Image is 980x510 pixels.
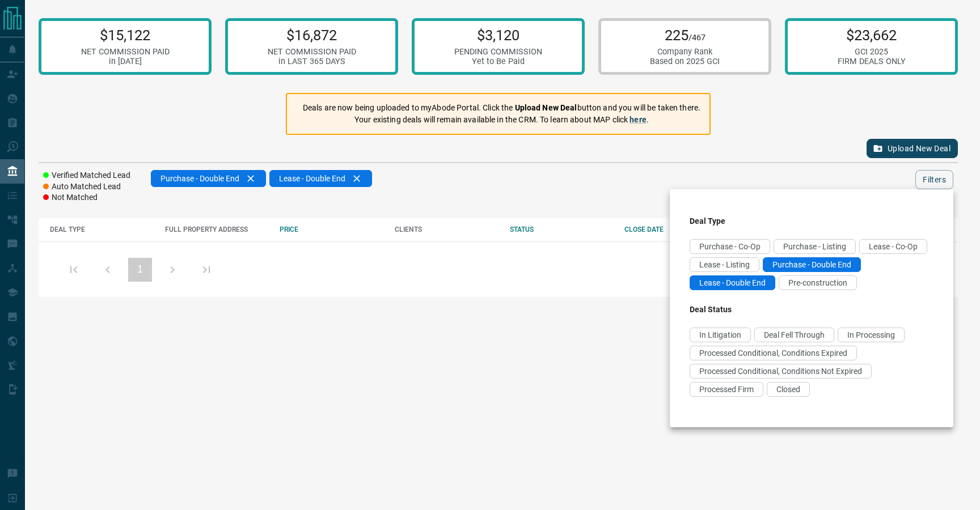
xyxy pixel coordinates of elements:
span: Deal Fell Through [764,330,825,339]
span: Closed [776,385,800,394]
span: Purchase - Co-Op [699,242,761,251]
div: Pre-construction [779,275,857,290]
span: Purchase - Listing [783,242,846,251]
span: Processed Firm [699,385,754,394]
div: Lease - Listing [690,257,759,272]
div: In Litigation [690,328,751,342]
span: Processed Conditional, Conditions Not Expired [699,367,862,376]
span: In Litigation [699,330,741,339]
span: Lease - Listing [699,260,750,269]
div: In Processing [838,328,905,342]
div: Purchase - Listing [774,239,856,254]
span: Pre-construction [788,278,847,287]
div: Purchase - Double End [763,257,861,272]
div: Deal Fell Through [754,328,834,342]
span: Processed Conditional, Conditions Expired [699,348,847,358]
span: Purchase - Double End [772,260,851,269]
span: Lease - Double End [699,278,766,287]
span: In Processing [847,330,895,339]
h3: Deal Type [690,216,933,226]
div: Processed Conditional, Conditions Not Expired [690,364,872,379]
div: Processed Conditional, Conditions Expired [690,346,857,360]
span: Lease - Co-Op [869,242,918,251]
div: Lease - Double End [690,275,775,290]
div: Lease - Co-Op [859,239,927,254]
div: Purchase - Co-Op [690,239,770,254]
div: Closed [767,382,810,397]
h3: Deal Status [690,305,933,314]
div: Processed Firm [690,382,763,397]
